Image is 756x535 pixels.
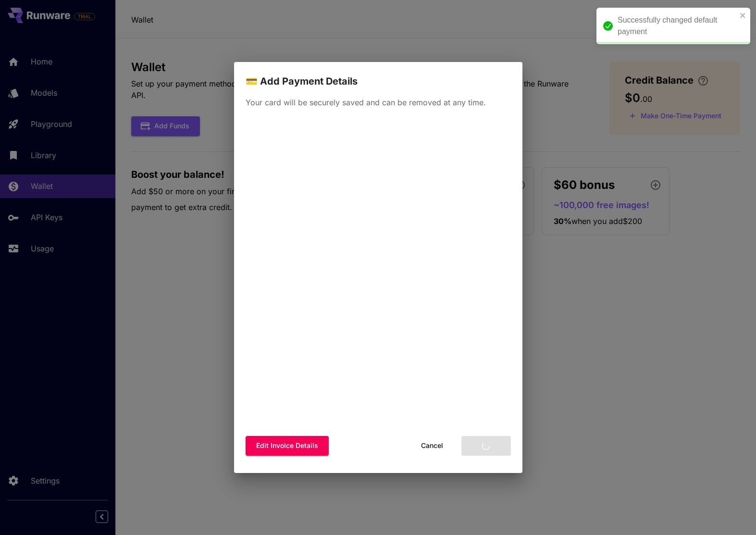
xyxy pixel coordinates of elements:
iframe: Secure payment input frame [244,118,513,430]
button: close [740,12,746,19]
div: Successfully changed default payment [618,14,737,37]
p: Your card will be securely saved and can be removed at any time. [246,97,511,108]
button: Cancel [410,436,454,456]
h2: 💳 Add Payment Details [234,62,522,89]
button: Edit invoice details [246,436,329,456]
